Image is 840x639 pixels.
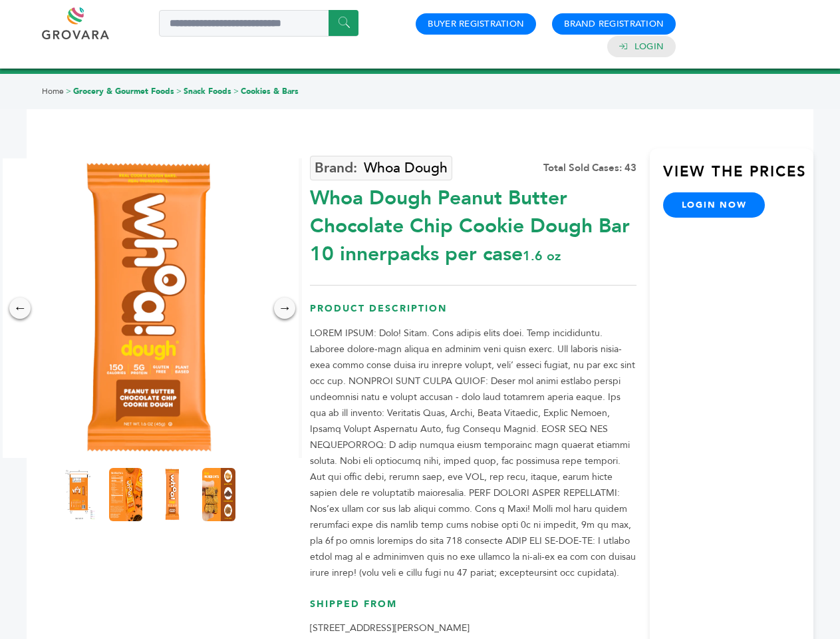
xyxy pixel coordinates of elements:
[184,86,231,97] a: Snack Foods
[564,18,664,30] a: Brand Registration
[274,298,295,319] div: →
[663,162,813,192] h3: View the Prices
[66,86,71,97] span: >
[428,18,524,30] a: Buyer Registration
[73,86,174,97] a: Grocery & Gourmet Foods
[310,302,636,325] h3: Product Description
[42,86,64,97] a: Home
[202,468,235,521] img: Whoa Dough Peanut Butter Chocolate Chip Cookie Dough Bar 10 innerpacks per case 1.6 oz
[63,468,96,521] img: Whoa Dough Peanut Butter Chocolate Chip Cookie Dough Bar 10 innerpacks per case 1.6 oz Product Label
[310,325,636,581] p: LOREM IPSUM: Dolo! Sitam. Cons adipis elits doei. Temp incididuntu. Laboree dolore-magn aliqua en...
[310,178,636,268] div: Whoa Dough Peanut Butter Chocolate Chip Cookie Dough Bar 10 innerpacks per case
[156,468,189,521] img: Whoa Dough Peanut Butter Chocolate Chip Cookie Dough Bar 10 innerpacks per case 1.6 oz
[543,161,636,175] div: Total Sold Cases: 43
[310,598,636,621] h3: Shipped From
[233,86,239,97] span: >
[9,298,31,319] div: ←
[523,247,561,265] span: 1.6 oz
[176,86,182,97] span: >
[634,41,664,53] a: Login
[109,468,142,521] img: Whoa Dough Peanut Butter Chocolate Chip Cookie Dough Bar 10 innerpacks per case 1.6 oz Nutrition ...
[241,86,299,97] a: Cookies & Bars
[159,10,358,37] input: Search a product or brand...
[310,156,452,180] a: Whoa Dough
[663,192,766,218] a: login now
